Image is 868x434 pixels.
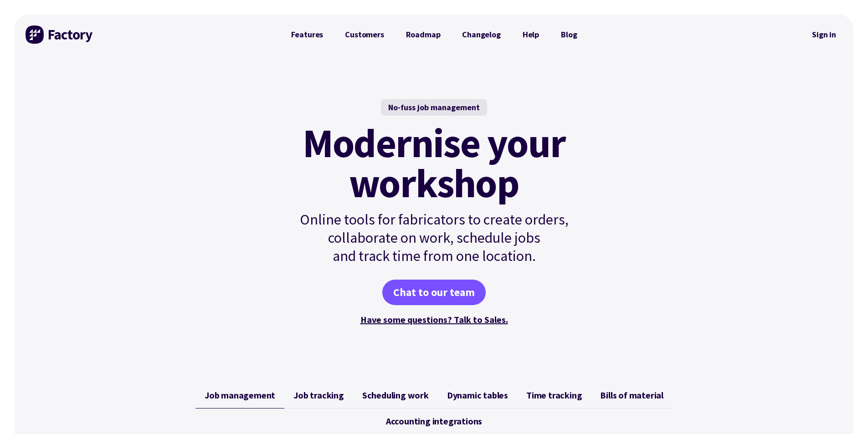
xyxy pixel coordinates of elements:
span: Job tracking [293,390,344,401]
span: Accounting integrations [386,416,482,427]
a: Have some questions? Talk to Sales. [360,314,508,325]
a: Roadmap [395,26,452,44]
a: Sign in [806,24,842,45]
span: Dynamic tables [447,390,508,401]
mark: Modernise your workshop [303,123,565,203]
a: Chat to our team [382,280,486,305]
img: Factory [26,26,94,44]
a: Changelog [451,26,511,44]
nav: Secondary Navigation [806,24,842,45]
div: No-fuss job management [381,99,487,116]
span: Job management [205,390,275,401]
span: Bills of material [600,390,663,401]
p: Online tools for fabricators to create orders, collaborate on work, schedule jobs and track time ... [280,210,588,265]
a: Customers [334,26,395,44]
a: Help [512,26,550,44]
a: Blog [550,26,588,44]
span: Scheduling work [362,390,429,401]
a: Features [280,26,334,44]
span: Time tracking [526,390,582,401]
nav: Primary Navigation [280,26,588,44]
